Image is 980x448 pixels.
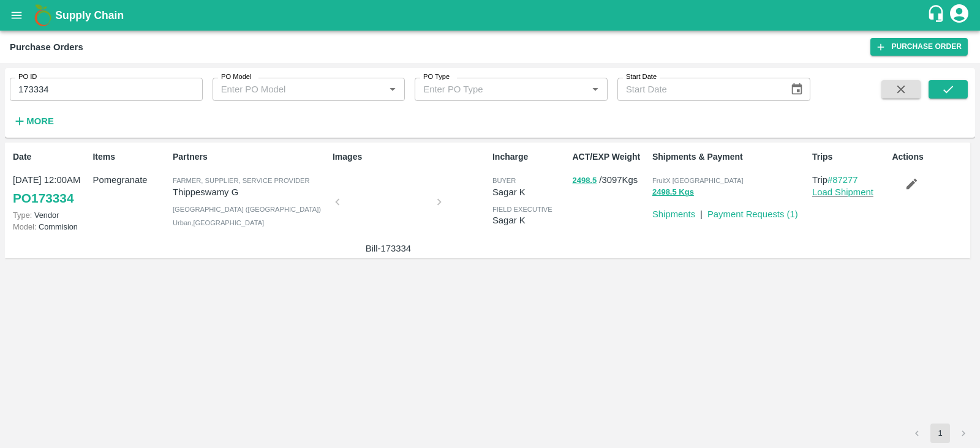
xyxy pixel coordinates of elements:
[892,151,967,163] p: Actions
[572,151,647,163] p: ACT/EXP Weight
[695,203,703,221] div: |
[18,72,37,82] label: PO ID
[492,151,567,163] p: Incharge
[173,151,328,163] p: Partners
[10,111,57,132] button: More
[13,211,32,220] span: Type:
[10,39,83,55] div: Purchase Orders
[216,81,366,97] input: Enter PO Model
[617,78,780,101] input: Start Date
[785,78,809,101] button: Choose date
[13,222,36,231] span: Model:
[492,206,552,213] span: field executive
[948,2,970,28] div: account of current user
[55,7,927,24] a: Supply Chain
[13,209,88,221] p: Vendor
[221,72,252,82] label: PO Model
[13,221,88,233] p: Commision
[10,78,203,101] input: Enter PO ID
[173,177,310,184] span: Farmer, Supplier, Service Provider
[707,209,798,219] a: Payment Requests (1)
[26,116,54,126] strong: More
[92,173,167,187] p: Pomegranate
[930,424,950,443] button: page 1
[812,187,873,197] a: Load Shipment
[587,81,603,97] button: Open
[572,174,597,188] button: 2498.5
[13,187,73,209] a: PO173334
[652,177,744,184] span: FruitX [GEOGRAPHIC_DATA]
[927,4,948,26] div: customer-support
[492,177,516,184] span: buyer
[13,151,88,163] p: Date
[423,72,450,82] label: PO Type
[418,81,568,97] input: Enter PO Type
[333,151,488,163] p: Images
[652,185,694,200] button: 2498.5 Kgs
[342,242,434,255] p: Bill-173334
[92,151,167,163] p: Items
[55,9,124,21] b: Supply Chain
[905,424,975,443] nav: pagination navigation
[31,3,55,28] img: logo
[652,209,695,219] a: Shipments
[492,214,567,227] p: Sagar K
[173,206,321,226] span: [GEOGRAPHIC_DATA] ([GEOGRAPHIC_DATA]) Urban , [GEOGRAPHIC_DATA]
[2,1,31,29] button: open drawer
[652,151,807,163] p: Shipments & Payment
[385,81,401,97] button: Open
[173,185,328,199] p: Thippeswamy G
[626,72,657,82] label: Start Date
[870,38,968,56] a: Purchase Order
[827,175,858,185] a: #87277
[572,173,647,187] p: / 3097 Kgs
[812,151,887,163] p: Trips
[812,173,887,187] p: Trip
[492,185,567,199] p: Sagar K
[13,173,88,187] p: [DATE] 12:00AM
